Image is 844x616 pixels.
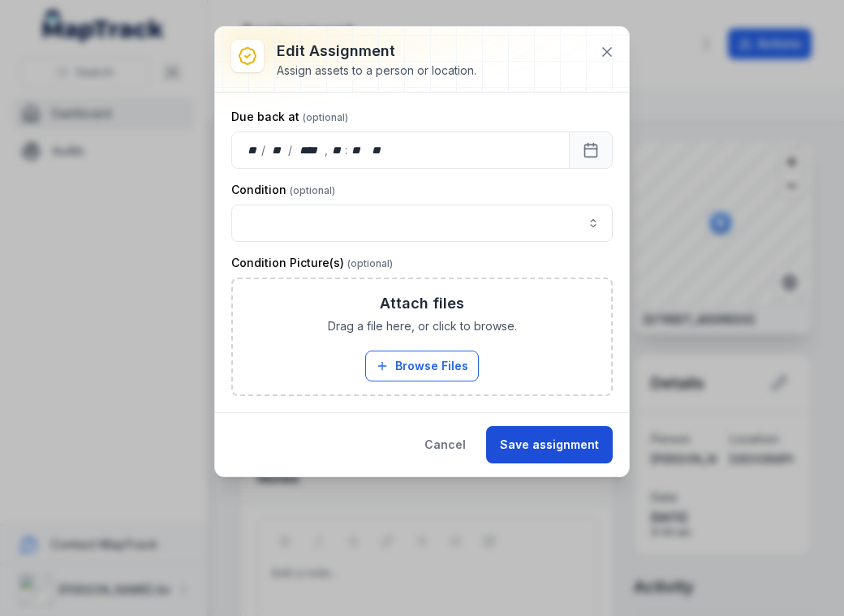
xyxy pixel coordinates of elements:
[486,426,613,463] button: Save assignment
[261,142,267,158] div: /
[368,142,386,158] div: am/pm,
[294,142,324,158] div: year,
[277,40,476,62] h3: Edit assignment
[277,62,476,79] div: Assign assets to a person or location.
[365,351,479,381] button: Browse Files
[569,131,613,169] button: Calendar
[231,182,335,198] label: Condition
[325,142,329,158] div: ,
[380,292,464,315] h3: Attach files
[411,426,480,463] button: Cancel
[231,109,348,125] label: Due back at
[329,142,346,158] div: hour,
[328,318,517,334] span: Drag a file here, or click to browse.
[267,142,289,158] div: month,
[231,255,393,271] label: Condition Picture(s)
[349,142,365,158] div: minute,
[288,142,294,158] div: /
[345,142,349,158] div: :
[245,142,261,158] div: day,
